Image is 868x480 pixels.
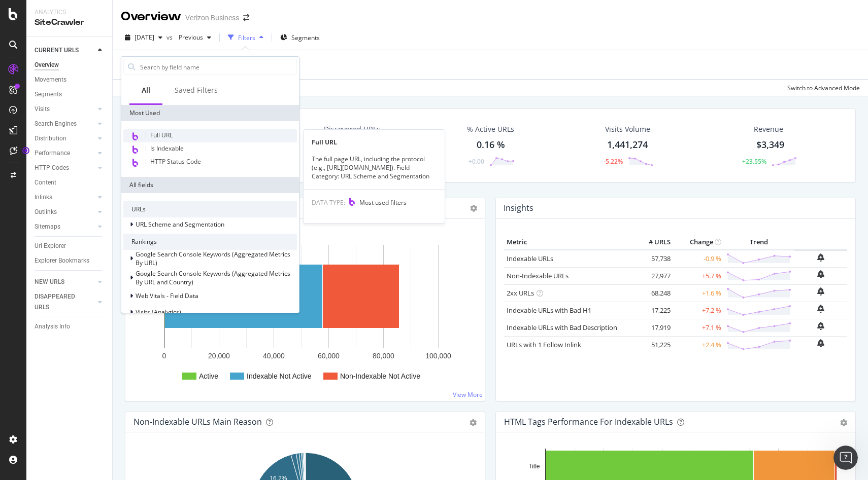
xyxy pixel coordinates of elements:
[35,163,95,173] a: HTTP Codes
[175,33,203,42] span: Previous
[632,336,673,353] td: 51,225
[324,124,380,134] div: Discovered URLs
[136,250,290,267] span: Google Search Console Keywords (Aggregated Metrics By URL)
[175,85,218,95] div: Saved Filters
[35,321,70,332] div: Analysis Info
[162,352,166,360] text: 0
[133,417,262,427] div: Non-Indexable URLs Main Reason
[632,284,673,302] td: 68,248
[504,417,673,427] div: HTML Tags Performance for Indexable URLs
[142,85,150,95] div: All
[840,419,847,426] div: gear
[35,291,95,313] a: DISAPPEARED URLS
[136,308,181,316] span: Visits (Analytics)
[35,75,105,85] a: Movements
[470,419,477,426] div: gear
[359,198,407,207] span: Most used filters
[136,269,290,286] span: Google Search Console Keywords (Aggregated Metrics By URL and Country)
[673,319,724,336] td: +7.1 %
[304,138,445,146] div: Full URL
[35,192,95,203] a: Inlinks
[817,322,824,330] div: bell-plus
[817,305,824,313] div: bell-plus
[632,235,673,250] th: # URLS
[291,33,320,42] span: Segments
[35,207,95,217] a: Outlinks
[632,302,673,319] td: 17,225
[35,241,66,251] div: Url Explorer
[35,277,64,287] div: NEW URLS
[318,352,340,360] text: 60,000
[507,306,591,315] a: Indexable URLs with Bad H1
[425,352,451,360] text: 100,000
[304,155,445,180] div: The full page URL, including the protocol (e.g., [URL][DOMAIN_NAME]). Field Category: URL Scheme ...
[136,291,198,300] span: Web Vitals - Field Data
[35,60,59,70] div: Overview
[136,220,224,229] span: URL Scheme and Segmentation
[787,84,860,92] div: Switch to Advanced Mode
[35,163,69,173] div: HTTP Codes
[833,446,858,470] iframe: Intercom live chat
[373,352,394,360] text: 80,000
[35,177,56,188] div: Content
[35,148,70,159] div: Performance
[35,255,89,266] div: Explorer Bookmarks
[35,17,104,28] div: SiteCrawler
[507,340,581,349] a: URLs with 1 Follow Inlink
[224,29,268,46] button: Filters
[632,319,673,336] td: 17,919
[35,291,86,313] div: DISAPPEARED URLS
[607,138,648,152] div: 1,441,274
[35,45,95,56] a: CURRENT URLS
[35,133,95,144] a: Distribution
[133,235,477,393] svg: A chart.
[35,89,62,100] div: Segments
[528,463,540,470] text: Title
[754,124,783,134] span: Revenue
[470,205,477,212] i: Options
[673,267,724,284] td: +5.7 %
[175,29,215,46] button: Previous
[185,13,239,23] div: Verizon Business
[340,372,420,380] text: Non-Indexable Not Active
[276,29,324,46] button: Segments
[724,235,794,250] th: Trend
[21,146,30,155] div: Tooltip anchor
[35,133,66,144] div: Distribution
[121,177,299,193] div: All fields
[673,284,724,302] td: +1.6 %
[477,138,505,152] div: 0.16 %
[817,287,824,296] div: bell-plus
[504,201,533,215] h4: Insights
[673,336,724,353] td: +2.4 %
[632,250,673,268] td: 57,738
[817,253,824,262] div: bell-plus
[35,45,79,56] div: CURRENT URLS
[507,271,569,280] a: Non-Indexable URLs
[35,104,50,115] div: Visits
[35,8,104,17] div: Analytics
[150,144,184,153] span: Is Indexable
[121,29,166,46] button: [DATE]
[150,157,201,166] span: HTTP Status Code
[35,221,60,232] div: Sitemaps
[453,390,483,399] a: View More
[742,157,766,166] div: +23.55%
[238,33,255,42] div: Filters
[35,119,95,129] a: Search Engines
[35,177,105,188] a: Content
[243,14,249,21] div: arrow-right-arrow-left
[199,372,218,380] text: Active
[166,33,175,42] span: vs
[783,80,860,96] button: Switch to Advanced Mode
[35,89,105,100] a: Segments
[121,105,299,121] div: Most Used
[35,221,95,232] a: Sitemaps
[507,323,617,332] a: Indexable URLs with Bad Description
[673,302,724,319] td: +7.2 %
[817,339,824,347] div: bell-plus
[150,131,173,139] span: Full URL
[35,321,105,332] a: Analysis Info
[35,241,105,251] a: Url Explorer
[469,157,484,166] div: +0.00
